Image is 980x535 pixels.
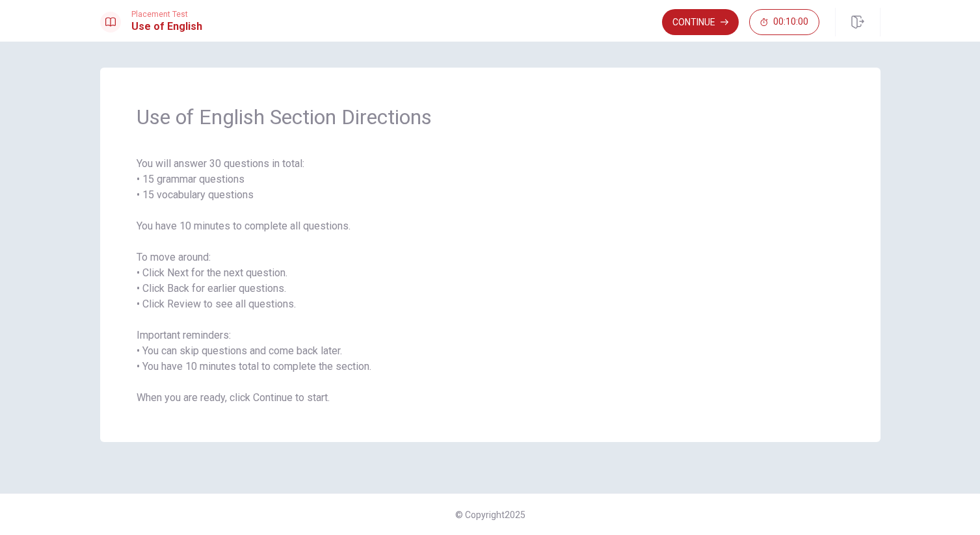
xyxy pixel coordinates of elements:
[749,9,819,35] button: 00:10:00
[131,10,202,19] span: Placement Test
[662,9,739,35] button: Continue
[773,17,808,27] span: 00:10:00
[137,156,844,406] span: You will answer 30 questions in total: • 15 grammar questions • 15 vocabulary questions You have ...
[137,104,844,130] span: Use of English Section Directions
[131,19,202,34] h1: Use of English
[455,510,525,520] span: © Copyright 2025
